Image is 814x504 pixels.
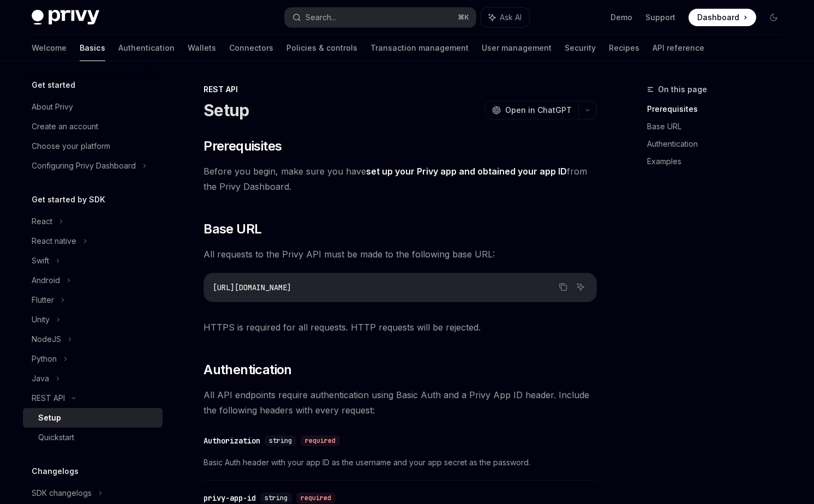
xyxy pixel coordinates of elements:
[80,35,105,61] a: Basics
[213,283,291,292] span: [URL][DOMAIN_NAME]
[482,35,552,61] a: User management
[565,35,596,61] a: Security
[32,313,50,326] div: Unity
[647,118,791,135] a: Base URL
[23,408,163,428] a: Setup
[23,97,163,117] a: About Privy
[203,493,256,503] div: privy-app-id
[203,361,292,379] span: Authentication
[32,254,49,267] div: Swift
[38,431,74,444] div: Quickstart
[500,12,522,23] span: Ask AI
[32,293,54,307] div: Flutter
[203,435,260,446] div: Authorization
[188,35,216,61] a: Wallets
[203,320,597,335] span: HTTPS is required for all requests. HTTP requests will be rejected.
[32,333,61,346] div: NodeJS
[485,101,578,119] button: Open in ChatGPT
[265,494,288,502] span: string
[32,140,110,153] div: Choose your platform
[556,280,570,294] button: Copy the contents from the code block
[647,153,791,170] a: Examples
[229,35,273,61] a: Connectors
[203,247,597,262] span: All requests to the Privy API must be made to the following base URL:
[32,100,73,113] div: About Privy
[458,13,469,22] span: ⌘ K
[32,465,79,478] h5: Changelogs
[23,428,163,447] a: Quickstart
[653,35,704,61] a: API reference
[697,12,739,23] span: Dashboard
[647,100,791,118] a: Prerequisites
[609,35,639,61] a: Recipes
[32,235,76,248] div: React native
[370,35,469,61] a: Transaction management
[505,105,572,116] span: Open in ChatGPT
[32,193,105,206] h5: Get started by SDK
[203,387,597,418] span: All API endpoints require authentication using Basic Auth and a Privy App ID header. Include the ...
[301,435,340,446] div: required
[306,11,336,24] div: Search...
[32,35,67,61] a: Welcome
[118,35,175,61] a: Authentication
[23,136,163,156] a: Choose your platform
[203,220,261,238] span: Base URL
[32,215,52,228] div: React
[286,35,357,61] a: Policies & controls
[32,372,49,385] div: Java
[610,12,632,23] a: Demo
[296,493,336,503] div: required
[765,9,782,26] button: Toggle dark mode
[658,83,707,96] span: On this page
[285,8,476,27] button: Search...⌘K
[203,164,597,194] span: Before you begin, make sure you have from the Privy Dashboard.
[647,135,791,153] a: Authentication
[203,84,597,95] div: REST API
[32,79,75,92] h5: Get started
[481,8,529,27] button: Ask AI
[573,280,588,294] button: Ask AI
[32,274,60,287] div: Android
[32,10,99,25] img: dark logo
[689,9,756,26] a: Dashboard
[203,456,597,469] span: Basic Auth header with your app ID as the username and your app secret as the password.
[203,137,282,155] span: Prerequisites
[269,436,292,445] span: string
[32,120,98,133] div: Create an account
[645,12,675,23] a: Support
[23,117,163,136] a: Create an account
[366,166,567,177] a: set up your Privy app and obtained your app ID
[32,487,92,500] div: SDK changelogs
[32,352,57,365] div: Python
[38,411,61,424] div: Setup
[32,159,136,172] div: Configuring Privy Dashboard
[203,100,249,120] h1: Setup
[32,392,65,405] div: REST API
